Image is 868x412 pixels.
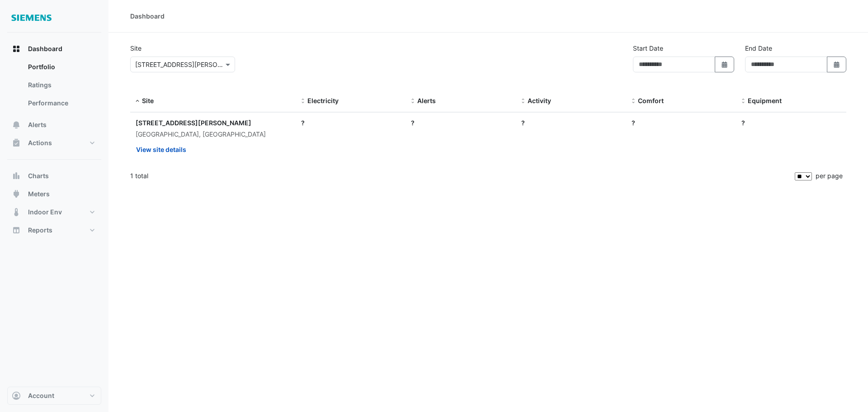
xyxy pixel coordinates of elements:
div: ? [301,118,401,128]
div: Dashboard [7,58,101,116]
fa-icon: Select Date [721,61,729,68]
span: Charts [28,171,49,180]
button: View site details [136,142,187,157]
button: Reports [7,221,101,239]
fa-icon: Select Date [833,61,841,68]
span: Account [28,391,54,400]
label: Start Date [633,43,663,53]
span: Reports [28,226,52,235]
div: Dashboard [130,11,165,21]
div: 1 total [130,165,793,187]
span: Actions [28,138,52,147]
app-icon: Actions [12,138,21,147]
div: [GEOGRAPHIC_DATA], [GEOGRAPHIC_DATA] [136,129,290,140]
span: Site [142,97,154,104]
span: Alerts [417,97,436,104]
img: Company Logo [11,7,52,25]
button: Meters [7,185,101,203]
app-icon: Charts [12,171,21,180]
a: Ratings [21,76,101,94]
span: Meters [28,189,50,199]
button: Indoor Env [7,203,101,221]
button: Charts [7,167,101,185]
span: Indoor Env [28,208,62,217]
button: Alerts [7,116,101,134]
span: Alerts [28,120,47,129]
app-icon: Indoor Env [12,208,21,217]
div: [STREET_ADDRESS][PERSON_NAME] [136,118,290,128]
span: Equipment [748,97,782,104]
div: ? [632,118,731,128]
div: ? [521,118,621,128]
div: ? [741,118,841,128]
a: Performance [21,94,101,112]
span: Comfort [638,97,664,104]
button: Actions [7,134,101,152]
label: End Date [745,43,772,53]
app-icon: Reports [12,226,21,235]
span: Electricity [307,97,339,104]
span: Dashboard [28,44,62,53]
app-icon: Dashboard [12,44,21,53]
label: Site [130,43,142,53]
button: Account [7,387,101,405]
button: Dashboard [7,40,101,58]
div: ? [411,118,510,128]
a: Portfolio [21,58,101,76]
app-icon: Alerts [12,120,21,129]
app-icon: Meters [12,189,21,199]
span: per page [816,172,843,180]
span: Activity [528,97,551,104]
